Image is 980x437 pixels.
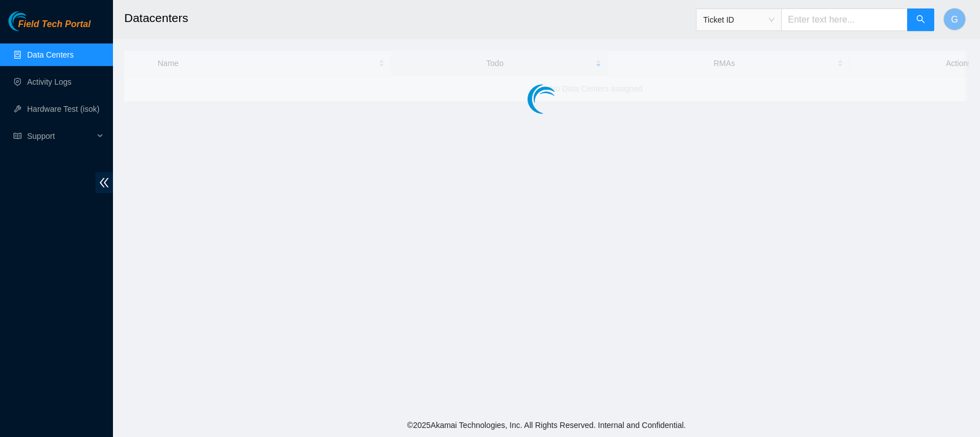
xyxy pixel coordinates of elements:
a: Activity Logs [27,77,72,86]
footer: © 2025 Akamai Technologies, Inc. All Rights Reserved. Internal and Confidential. [113,413,980,437]
span: G [951,12,958,27]
span: Ticket ID [703,11,774,28]
span: Field Tech Portal [18,19,90,30]
button: search [907,8,934,31]
a: Hardware Test (isok) [27,104,99,113]
span: double-left [95,172,113,193]
img: Akamai Technologies [8,11,57,31]
span: search [916,15,925,25]
button: G [943,8,966,30]
a: Akamai TechnologiesField Tech Portal [8,20,90,35]
a: Data Centers [27,50,73,59]
span: Support [27,125,94,147]
input: Enter text here... [781,8,908,31]
span: read [14,132,21,140]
